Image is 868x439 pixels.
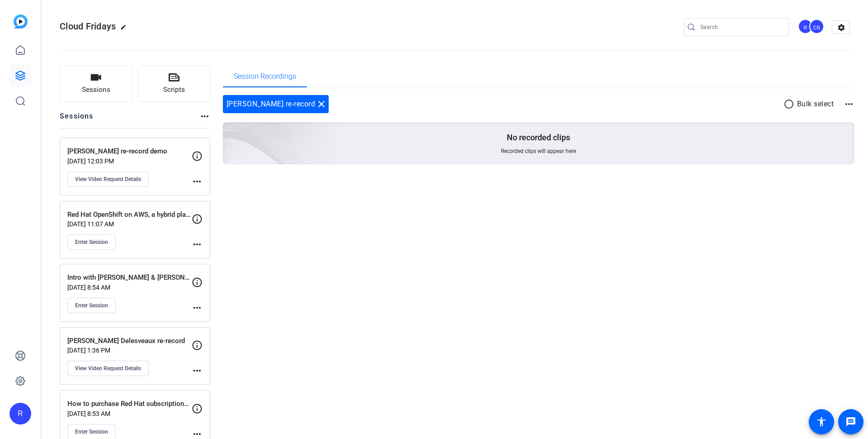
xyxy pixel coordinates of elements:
button: Enter Session [67,234,116,250]
mat-icon: more_horiz [192,302,203,313]
span: Enter Session [75,239,108,246]
p: [DATE] 8:53 AM [67,410,192,417]
mat-icon: more_horiz [192,239,203,250]
button: Sessions [60,66,132,102]
span: Recorded clips will appear here [501,148,576,155]
p: Intro with [PERSON_NAME] & [PERSON_NAME] [67,272,192,283]
button: View Video Request Details [67,172,149,187]
p: [PERSON_NAME] Delesveaux re-record [67,336,192,346]
mat-icon: more_horiz [844,99,854,110]
p: [DATE] 1:36 PM [67,347,192,354]
mat-icon: message [845,416,856,427]
span: View Video Request Details [75,365,141,372]
mat-icon: settings [832,21,850,34]
ngx-avatar: Christian Binder [809,19,825,35]
mat-icon: more_horiz [192,176,203,187]
span: Scripts [163,85,185,95]
p: [PERSON_NAME] re-record demo [67,146,192,157]
span: Cloud Fridays [60,21,116,32]
p: [DATE] 8:54 AM [67,284,192,291]
p: Bulk select [797,99,834,110]
span: Enter Session [75,428,108,435]
ngx-avatar: rfridman [798,19,814,35]
mat-icon: close [316,99,327,110]
input: Search [700,22,782,33]
mat-icon: edit [120,24,131,35]
button: Scripts [138,66,211,102]
p: [DATE] 12:03 PM [67,157,192,165]
span: View Video Request Details [75,176,141,183]
button: Enter Session [67,298,116,313]
p: [DATE] 11:07 AM [67,220,192,228]
div: R [798,19,813,34]
mat-icon: more_horiz [192,365,203,376]
h2: Sessions [60,111,94,128]
p: Red Hat OpenShift on AWS, a hybrid platform with [PERSON_NAME] [67,210,192,220]
p: No recorded clips [507,132,570,143]
div: CB [809,19,824,34]
img: embarkstudio-empty-session.png [122,33,337,229]
div: R [9,403,31,425]
span: Session Recordings [234,73,296,80]
span: Sessions [82,85,110,95]
span: Enter Session [75,302,108,309]
mat-icon: radio_button_unchecked [783,99,797,110]
mat-icon: more_horiz [199,111,210,122]
p: How to purchase Red Hat subscriptions through AWS? [67,399,192,409]
div: [PERSON_NAME] re-record [223,95,329,113]
button: View Video Request Details [67,361,149,376]
mat-icon: accessibility [816,416,827,427]
img: blue-gradient.svg [14,14,28,29]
